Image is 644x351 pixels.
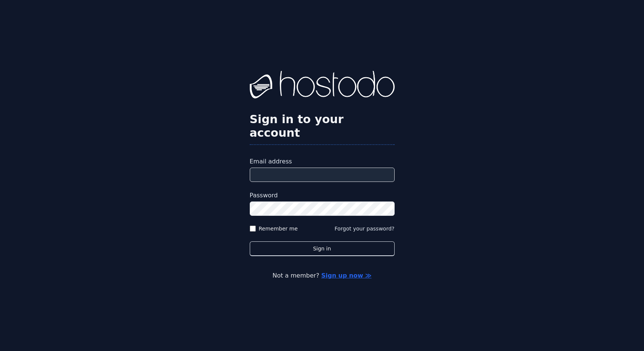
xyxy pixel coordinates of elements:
button: Sign in [250,241,395,256]
button: Forgot your password? [335,225,395,232]
label: Email address [250,157,395,166]
h2: Sign in to your account [250,113,395,140]
p: Not a member? [36,271,608,280]
img: Hostodo [250,71,395,101]
label: Password [250,191,395,200]
a: Sign up now ≫ [321,272,371,279]
label: Remember me [259,225,298,232]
